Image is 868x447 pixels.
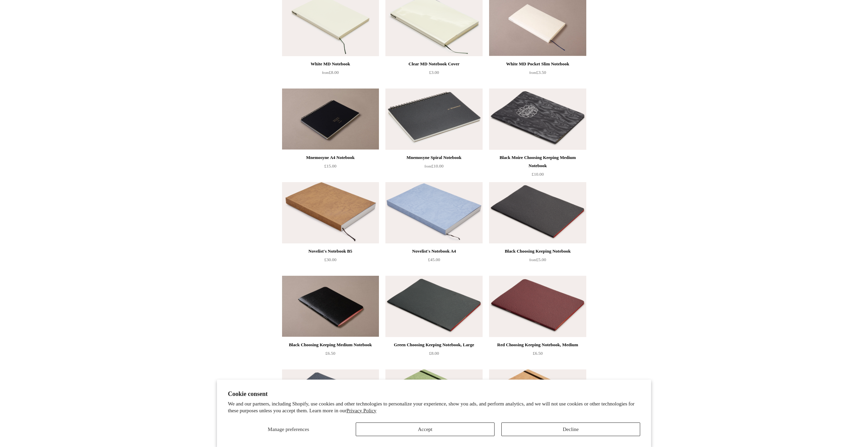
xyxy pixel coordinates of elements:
[385,369,482,431] a: Green Softcover Faux Leather Notebook Green Softcover Faux Leather Notebook
[385,341,482,369] a: Green Choosing Keeping Notebook, Large £8.00
[385,276,482,337] img: Green Choosing Keeping Notebook, Large
[533,351,543,356] span: £6.50
[387,247,481,255] div: Novelist's Notebook A4
[491,154,584,170] div: Black Moire Choosing Keeping Medium Notebook
[282,341,379,369] a: Black Choosing Keeping Medium Notebook £6.50
[429,70,439,75] span: £3.00
[529,71,536,75] span: from
[324,257,337,262] span: £30.00
[322,71,329,75] span: from
[385,247,482,275] a: Novelist's Notebook A4 £45.00
[489,369,586,431] a: Tan Softcover Faux Leather Notebook Tan Softcover Faux Leather Notebook
[428,257,440,262] span: £45.00
[284,341,377,349] div: Black Choosing Keeping Medium Notebook
[387,154,481,162] div: Mnemosyne Spiral Notebook
[489,341,586,369] a: Red Choosing Keeping Notebook, Medium £6.50
[385,89,482,150] img: Mnemosyne Spiral Notebook
[491,60,584,68] div: White MD Pocket Slim Notebook
[489,276,586,337] a: Red Choosing Keeping Notebook, Medium Red Choosing Keeping Notebook, Medium
[529,257,546,262] span: £5.00
[489,182,586,243] a: Black Choosing Keeping Notebook Black Choosing Keeping Notebook
[282,369,379,431] img: Blue Choosing Keeping Notebook, Small
[385,154,482,181] a: Mnemosyne Spiral Notebook from£10.00
[282,182,379,243] img: Novelist's Notebook B5
[385,276,482,337] a: Green Choosing Keeping Notebook, Large Green Choosing Keeping Notebook, Large
[387,341,481,349] div: Green Choosing Keeping Notebook, Large
[489,182,586,243] img: Black Choosing Keeping Notebook
[529,70,546,75] span: £3.50
[491,341,584,349] div: Red Choosing Keeping Notebook, Medium
[282,247,379,275] a: Novelist's Notebook B5 £30.00
[322,70,339,75] span: £8.00
[282,276,379,337] img: Black Choosing Keeping Medium Notebook
[425,163,444,169] span: £10.00
[284,247,377,255] div: Novelist's Notebook B5
[529,258,536,262] span: from
[425,164,431,168] span: from
[489,60,586,88] a: White MD Pocket Slim Notebook from£3.50
[282,60,379,88] a: White MD Notebook from£8.00
[282,154,379,181] a: Mnemosyne A4 Notebook £15.00
[282,89,379,150] img: Mnemosyne A4 Notebook
[489,276,586,337] img: Red Choosing Keeping Notebook, Medium
[385,182,482,243] a: Novelist's Notebook A4 Novelist's Notebook A4
[228,401,640,414] p: We and our partners, including Shopify, use cookies and other technologies to personalize your ex...
[324,163,337,169] span: £15.00
[325,351,335,356] span: £6.50
[489,89,586,150] a: Black Moire Choosing Keeping Medium Notebook Black Moire Choosing Keeping Medium Notebook
[228,422,349,436] button: Manage preferences
[491,247,584,255] div: Black Choosing Keeping Notebook
[282,276,379,337] a: Black Choosing Keeping Medium Notebook Black Choosing Keeping Medium Notebook
[489,154,586,181] a: Black Moire Choosing Keeping Medium Notebook £10.00
[282,89,379,150] a: Mnemosyne A4 Notebook Mnemosyne A4 Notebook
[356,422,495,436] button: Accept
[387,60,481,68] div: Clear MD Notebook Cover
[385,369,482,431] img: Green Softcover Faux Leather Notebook
[429,351,439,356] span: £8.00
[284,154,377,162] div: Mnemosyne A4 Notebook
[347,408,377,413] a: Privacy Policy
[385,89,482,150] a: Mnemosyne Spiral Notebook Mnemosyne Spiral Notebook
[489,89,586,150] img: Black Moire Choosing Keeping Medium Notebook
[385,60,482,88] a: Clear MD Notebook Cover £3.00
[284,60,377,68] div: White MD Notebook
[228,390,640,398] h2: Cookie consent
[282,369,379,431] a: Blue Choosing Keeping Notebook, Small Blue Choosing Keeping Notebook, Small
[385,182,482,243] img: Novelist's Notebook A4
[532,172,544,177] span: £10.00
[268,427,309,432] span: Manage preferences
[282,182,379,243] a: Novelist's Notebook B5 Novelist's Notebook B5
[501,422,640,436] button: Decline
[489,247,586,275] a: Black Choosing Keeping Notebook from£5.00
[489,369,586,431] img: Tan Softcover Faux Leather Notebook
